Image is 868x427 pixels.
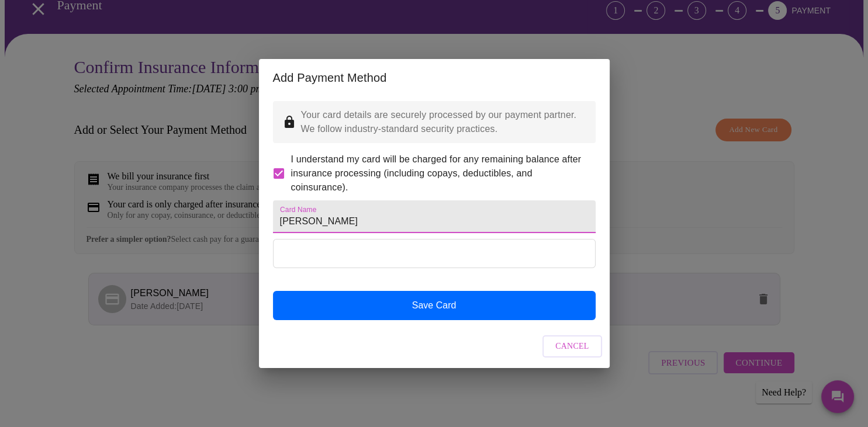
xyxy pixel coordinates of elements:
button: Save Card [273,291,596,320]
iframe: Secure Credit Card Form [274,239,595,268]
span: Cancel [555,339,589,354]
p: Your card details are securely processed by our payment partner. We follow industry-standard secu... [301,108,586,136]
button: Cancel [542,335,602,358]
h2: Add Payment Method [273,68,596,87]
span: I understand my card will be charged for any remaining balance after insurance processing (includ... [291,152,586,195]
